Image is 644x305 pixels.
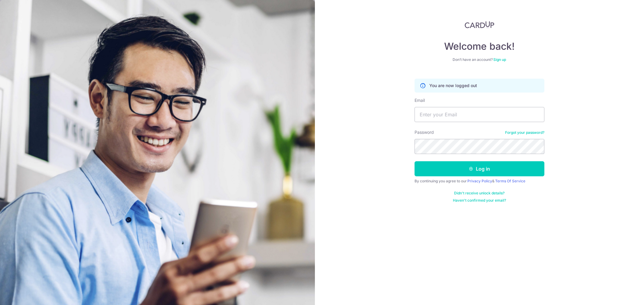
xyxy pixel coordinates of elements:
[415,129,434,135] label: Password
[415,161,544,176] button: Log in
[453,198,506,203] a: Haven't confirmed your email?
[415,179,544,184] div: By continuing you agree to our &
[454,191,505,196] a: Didn't receive unlock details?
[505,130,544,135] a: Forgot your password?
[415,97,425,103] label: Email
[429,83,477,89] p: You are now logged out
[467,179,492,183] a: Privacy Policy
[495,179,525,183] a: Terms Of Service
[415,57,544,62] div: Don’t have an account?
[415,40,544,52] h4: Welcome back!
[493,57,506,62] a: Sign up
[465,21,494,28] img: CardUp Logo
[415,107,544,122] input: Enter your Email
